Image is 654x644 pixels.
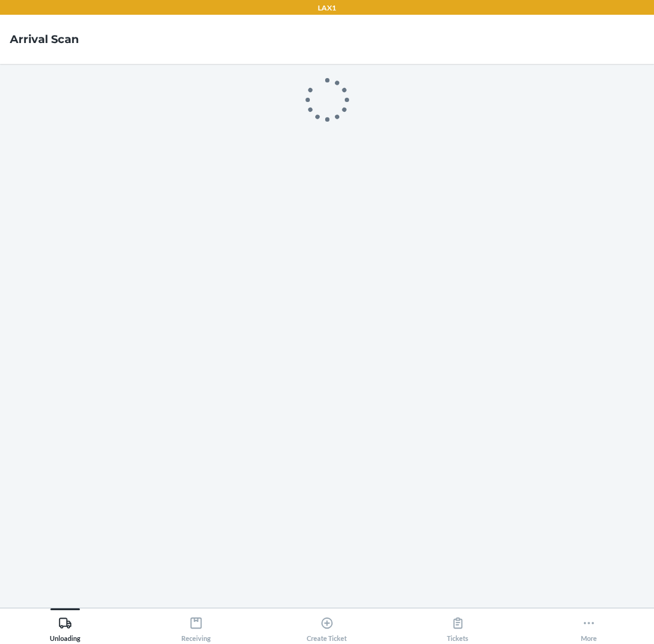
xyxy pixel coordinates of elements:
button: More [523,608,654,642]
div: Unloading [50,611,81,642]
button: Receiving [131,608,262,642]
div: More [581,611,597,642]
h4: Arrival Scan [10,31,79,47]
div: Receiving [181,611,211,642]
button: Tickets [392,608,523,642]
div: Create Ticket [307,611,347,642]
div: Tickets [447,611,468,642]
p: LAX1 [318,2,336,14]
button: Create Ticket [262,608,393,642]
